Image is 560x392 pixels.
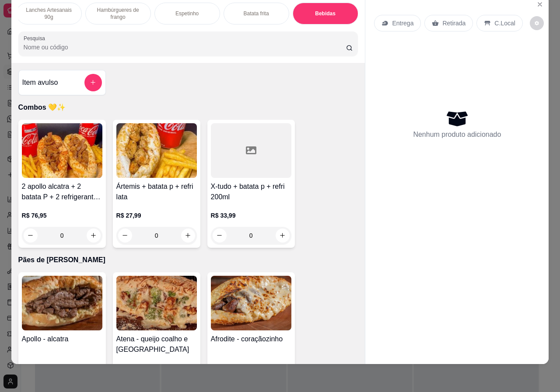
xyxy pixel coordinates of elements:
h4: Ártemis + batata p + refri lata [116,181,197,202]
p: R$ 18,99 [116,364,197,372]
h4: 2 apollo alcatra + 2 batata P + 2 refrigerantes lata [22,181,102,202]
img: product-image [116,276,197,330]
p: R$ 76,95 [22,211,102,220]
h4: X-tudo + batata p + refri 200ml [211,181,291,202]
p: R$ 27,99 [116,211,197,220]
img: product-image [22,276,102,330]
p: Combos 💛✨ [18,102,358,113]
label: Pesquisa [24,35,48,42]
p: C.Local [494,19,515,28]
p: Pães de [PERSON_NAME] [18,255,358,265]
p: Nenhum produto adicionado [413,129,501,140]
p: Entrega [392,19,413,28]
p: Espetinho [175,10,199,17]
p: R$ 27,99 [22,364,102,372]
button: add-separate-item [84,74,102,91]
p: R$ 25,99 [211,364,291,372]
p: Hambúrgueres de frango [93,7,143,21]
p: R$ 33,99 [211,211,291,220]
button: decrease-product-quantity [530,16,544,30]
h4: Apollo - alcatra [22,334,102,344]
p: Lanches Artesanais 90g [24,7,74,21]
h4: Item avulso [22,77,58,88]
h4: Atena - queijo coalho e [GEOGRAPHIC_DATA] [116,334,197,355]
p: Batata frita [244,10,269,17]
h4: Afrodite - coraçãozinho [211,334,291,344]
input: Pesquisa [24,43,346,52]
img: product-image [211,276,291,330]
p: Retirada [442,19,465,28]
p: Bebidas [315,10,336,17]
img: product-image [22,123,102,178]
img: product-image [116,123,197,178]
